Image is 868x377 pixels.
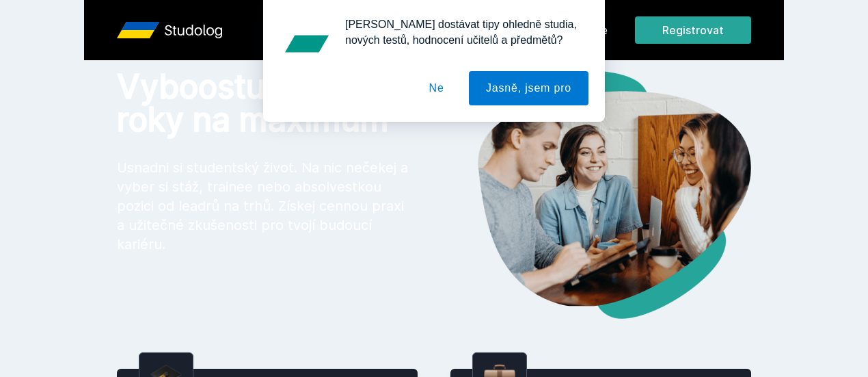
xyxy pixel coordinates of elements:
[334,16,588,48] div: [PERSON_NAME] dostávat tipy ohledně studia, nových testů, hodnocení učitelů a předmětů?
[280,16,334,71] img: notification icon
[117,158,412,254] p: Usnadni si studentský život. Na nic nečekej a vyber si stáž, trainee nebo absolvestkou pozici od ...
[117,70,412,136] h1: Vyboostuj studijní roky na maximum
[469,71,588,105] button: Jasně, jsem pro
[434,70,751,319] img: hero.png
[412,71,461,105] button: Ne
